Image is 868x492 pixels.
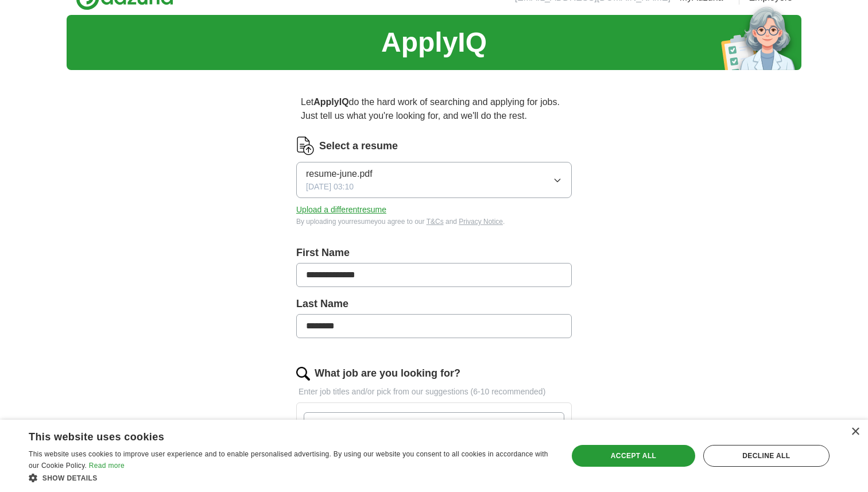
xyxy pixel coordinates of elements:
img: CV Icon [296,137,315,155]
h1: ApplyIQ [381,22,487,63]
a: T&Cs [427,218,444,226]
a: Read more, opens a new window [89,462,125,470]
a: Privacy Notice [459,218,503,226]
div: By uploading your resume you agree to our and . [296,216,572,227]
label: Select a resume [319,138,398,154]
span: resume-june.pdf [306,167,373,181]
button: Upload a differentresume [296,204,386,216]
strong: ApplyIQ [313,97,348,107]
div: Decline all [703,445,830,467]
div: Close [851,428,859,436]
span: This website uses cookies to improve user experience and to enable personalised advertising. By u... [29,450,548,470]
input: Type a job title and press enter [304,412,564,436]
span: Show details [42,474,98,482]
div: Show details [29,472,552,483]
img: search.png [296,367,310,381]
label: Last Name [296,296,572,312]
span: [DATE] 03:10 [306,181,354,193]
div: This website uses cookies [29,427,523,444]
p: Enter job titles and/or pick from our suggestions (6-10 recommended) [296,386,572,398]
button: resume-june.pdf[DATE] 03:10 [296,162,572,198]
p: Let do the hard work of searching and applying for jobs. Just tell us what you're looking for, an... [296,91,572,127]
label: First Name [296,245,572,261]
label: What job are you looking for? [315,366,460,381]
div: Accept all [572,445,695,467]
